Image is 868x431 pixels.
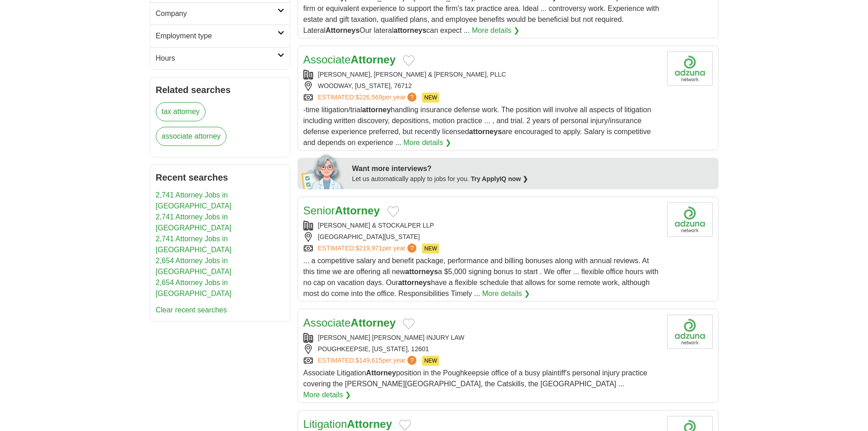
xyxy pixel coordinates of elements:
span: NEW [422,244,439,254]
div: Want more interviews? [352,163,713,174]
strong: Attorneys [325,26,360,34]
span: -time litigation/trial handling insurance defense work. The position will involve all aspects of ... [303,106,652,146]
a: ESTIMATED:$219,971per year? [318,244,419,254]
span: Associate Litigation position in the Poughkeepsie office of a busy plaintiff's personal injury pr... [303,369,647,388]
div: Let us automatically apply to jobs for you. [352,174,713,184]
a: Clear recent searches [156,306,227,314]
a: More details ❯ [303,389,351,400]
strong: Attorney [351,317,396,329]
a: Company [150,2,290,25]
strong: attorneys [398,279,431,286]
span: ? [407,93,416,102]
strong: Attorney [335,204,380,217]
div: [PERSON_NAME] & STOCKALPER LLP [303,221,660,230]
a: 2,741 Attorney Jobs in [GEOGRAPHIC_DATA] [156,213,232,232]
div: [GEOGRAPHIC_DATA][US_STATE] [303,232,660,242]
a: 2,741 Attorney Jobs in [GEOGRAPHIC_DATA] [156,191,232,210]
a: More details ❯ [403,137,451,148]
span: $219,971 [355,244,382,252]
img: apply-iq-scientist.png [301,153,345,189]
span: $226,569 [355,93,382,101]
img: Company logo [667,315,713,349]
h2: Hours [156,53,277,64]
a: AssociateAttorney [303,317,396,329]
h2: Employment type [156,31,277,42]
a: More details ❯ [482,288,530,299]
a: More details ❯ [472,25,519,36]
a: Employment type [150,25,290,47]
h2: Related searches [156,83,284,97]
span: ? [407,356,416,365]
img: Company logo [667,52,713,86]
a: tax attorney [156,102,206,121]
span: ? [407,244,416,253]
span: ... a competitive salary and benefit package, performance and billing bonuses along with annual r... [303,257,659,297]
a: 2,654 Attorney Jobs in [GEOGRAPHIC_DATA] [156,279,232,297]
div: WOODWAY, [US_STATE], 76712 [303,81,660,91]
a: Try ApplyIQ now ❯ [471,175,528,182]
strong: attorneys [405,268,438,275]
a: associate attorney [156,127,227,146]
button: Add to favorite jobs [387,206,399,217]
button: Add to favorite jobs [403,55,415,66]
strong: attorneys [394,26,426,34]
h2: Company [156,8,277,19]
h2: Recent searches [156,171,284,184]
a: ESTIMATED:$226,569per year? [318,93,419,103]
div: POUGHKEEPSIE, [US_STATE], 12601 [303,344,660,354]
a: 2,654 Attorney Jobs in [GEOGRAPHIC_DATA] [156,257,232,275]
span: $149,615 [355,357,382,364]
span: NEW [422,93,439,103]
img: Company logo [667,203,713,237]
a: 2,741 Attorney Jobs in [GEOGRAPHIC_DATA] [156,235,232,254]
button: Add to favorite jobs [399,420,411,431]
a: ESTIMATED:$149,615per year? [318,356,419,366]
strong: Attorney [347,418,392,430]
a: AssociateAttorney [303,53,396,66]
button: Add to favorite jobs [403,318,415,329]
strong: attorneys [469,128,502,135]
strong: attorney [362,106,390,114]
strong: Attorney [351,53,396,66]
strong: Attorney [366,369,396,377]
a: LitigationAttorney [303,418,392,430]
span: NEW [422,356,439,366]
a: Hours [150,47,290,69]
a: SeniorAttorney [303,204,380,217]
div: [PERSON_NAME], [PERSON_NAME] & [PERSON_NAME], PLLC [303,70,660,79]
div: [PERSON_NAME] [PERSON_NAME] INJURY LAW [303,333,660,343]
